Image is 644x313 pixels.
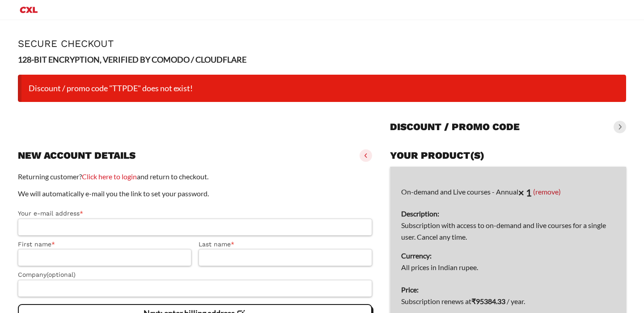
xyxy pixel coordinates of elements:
p: Returning customer? and return to checkout. [18,171,372,182]
label: First name [18,239,191,250]
label: Your e-mail address [18,208,372,219]
li: Discount / promo code "TTPDE" does not exist! [18,75,626,102]
h3: New account details [18,149,136,162]
strong: 128-BIT ENCRYPTION, VERIFIED BY COMODO / CLOUDFLARE [18,55,246,64]
a: Click here to login [82,172,137,181]
span: (optional) [47,271,76,278]
label: Company [18,270,372,280]
h3: Discount / promo code [390,121,520,133]
label: Last name [199,239,372,250]
p: We will automatically e-mail you the link to set your password. [18,188,372,199]
h1: Secure Checkout [18,38,626,49]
